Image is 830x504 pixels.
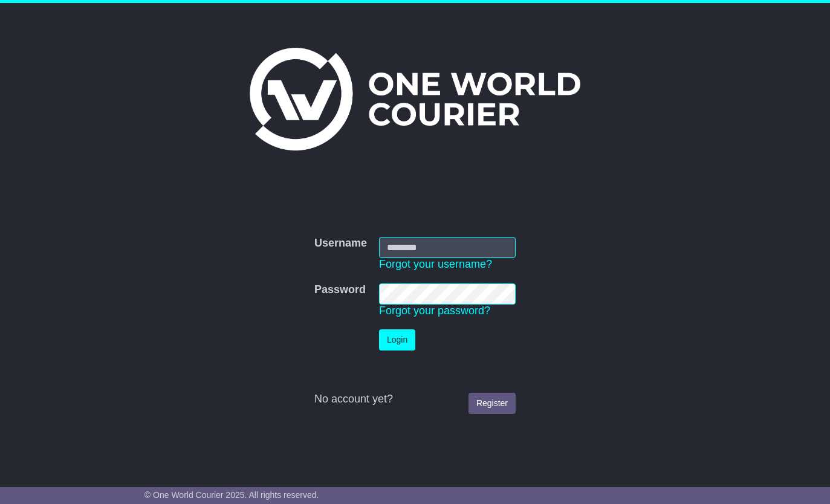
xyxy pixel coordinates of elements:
[468,393,516,414] a: Register
[379,305,490,317] a: Forgot your password?
[314,283,366,297] label: Password
[379,258,492,270] a: Forgot your username?
[144,490,319,500] span: © One World Courier 2025. All rights reserved.
[314,237,367,250] label: Username
[314,393,516,406] div: No account yet?
[379,329,415,351] button: Login
[250,48,580,150] img: One World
